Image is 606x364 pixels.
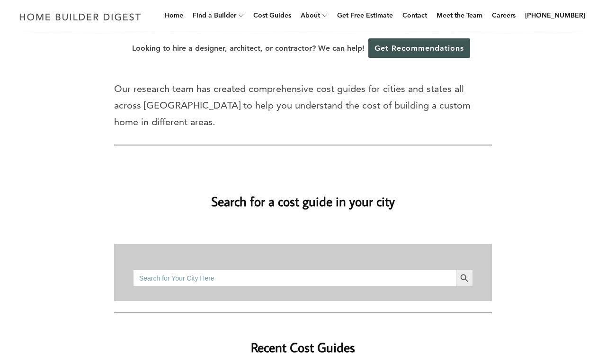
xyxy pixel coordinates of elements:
p: Our research team has created comprehensive cost guides for cities and states all across [GEOGRAP... [114,81,492,130]
h2: Search for a cost guide in your city [33,178,573,211]
h2: Recent Cost Guides [114,325,492,357]
a: Get Recommendations [368,38,470,58]
img: Home Builder Digest [15,8,145,26]
svg: Search [459,273,470,283]
input: Search for Your City Here [133,270,456,287]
